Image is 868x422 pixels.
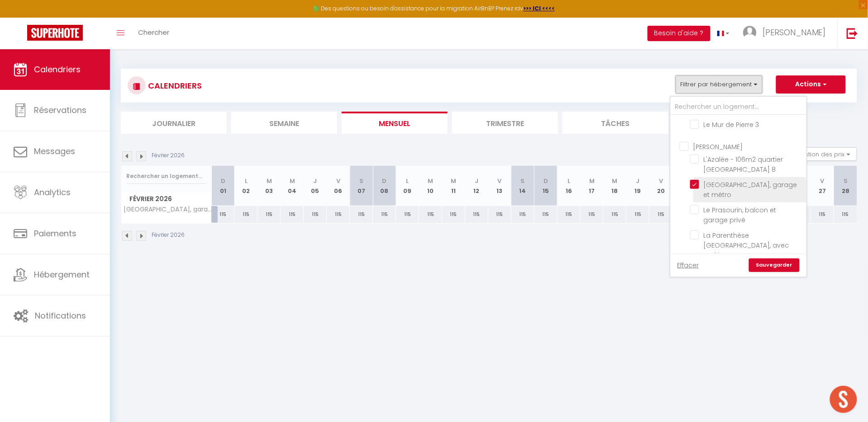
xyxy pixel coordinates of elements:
a: Sauvegarder [749,258,800,272]
span: Notifications [35,310,86,321]
button: Gestion des prix [790,147,857,161]
th: 04 [281,166,304,206]
span: L'Azalée - 106m2 quartier [GEOGRAPHIC_DATA] 8 [704,155,783,174]
p: Février 2026 [152,231,185,239]
div: 115 [396,206,419,223]
abbr: L [568,177,570,185]
div: 115 [626,206,649,223]
abbr: S [359,177,363,185]
th: 01 [212,166,235,206]
div: 115 [534,206,558,223]
div: 115 [511,206,534,223]
div: 115 [258,206,281,223]
th: 11 [442,166,465,206]
abbr: D [221,177,225,185]
span: Chercher [138,28,169,37]
abbr: M [451,177,456,185]
a: >>> ICI <<<< [524,5,555,12]
a: Chercher [131,18,176,49]
abbr: M [612,177,618,185]
span: [PERSON_NAME] [763,27,826,38]
button: Filtrer par hébergement [676,75,763,94]
abbr: L [245,177,248,185]
th: 20 [649,166,672,206]
div: 115 [304,206,327,223]
th: 16 [558,166,581,206]
th: 15 [534,166,558,206]
div: 115 [581,206,604,223]
span: Analytics [34,187,71,198]
th: 05 [304,166,327,206]
th: 19 [626,166,649,206]
th: 13 [488,166,511,206]
input: Rechercher un logement... [126,168,206,184]
li: Mensuel [342,112,448,134]
span: Février 2026 [121,192,211,206]
th: 28 [834,166,857,206]
abbr: M [267,177,272,185]
div: Ouvrir le chat [830,386,857,413]
abbr: M [290,177,295,185]
th: 10 [419,166,442,206]
span: Le Prasourin, balcon et garage privé [704,206,777,225]
abbr: V [820,177,825,185]
span: Messages [34,145,75,157]
li: Semaine [231,112,337,134]
th: 07 [350,166,373,206]
abbr: V [659,177,663,185]
img: logout [847,28,858,39]
li: Tâches [563,112,668,134]
th: 27 [811,166,834,206]
p: Février 2026 [152,151,185,160]
th: 09 [396,166,419,206]
div: 115 [212,206,235,223]
span: [GEOGRAPHIC_DATA], garage et métro [704,180,797,199]
a: Effacer [677,260,699,270]
div: 115 [373,206,396,223]
img: Super Booking [27,25,83,41]
div: 115 [834,206,857,223]
div: 115 [488,206,511,223]
span: Réservations [34,104,86,116]
div: 115 [558,206,581,223]
th: 02 [234,166,258,206]
div: 115 [419,206,442,223]
span: [GEOGRAPHIC_DATA], garage et métro [123,206,213,213]
span: La Parenthèse [GEOGRAPHIC_DATA], avec parking [704,231,789,260]
h3: CALENDRIERS [146,75,202,96]
abbr: S [521,177,525,185]
abbr: V [498,177,502,185]
th: 08 [373,166,396,206]
div: 115 [603,206,626,223]
abbr: S [844,177,848,185]
th: 12 [465,166,488,206]
button: Besoin d'aide ? [648,26,711,41]
abbr: L [406,177,409,185]
th: 17 [581,166,604,206]
span: Hébergement [34,269,90,280]
div: Filtrer par hébergement [670,96,807,277]
span: Paiements [34,228,76,239]
div: 115 [811,206,834,223]
div: 115 [327,206,350,223]
abbr: J [475,177,478,185]
abbr: J [314,177,317,185]
th: 18 [603,166,626,206]
div: 115 [234,206,258,223]
abbr: D [544,177,548,185]
div: 115 [465,206,488,223]
abbr: M [589,177,595,185]
abbr: D [382,177,387,185]
div: 115 [442,206,465,223]
li: Trimestre [452,112,558,134]
th: 06 [327,166,350,206]
span: Calendriers [34,64,81,75]
div: 115 [281,206,304,223]
li: Journalier [121,112,227,134]
img: ... [743,26,757,39]
abbr: M [428,177,433,185]
abbr: J [636,177,640,185]
div: 115 [649,206,672,223]
input: Rechercher un logement... [671,99,806,115]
